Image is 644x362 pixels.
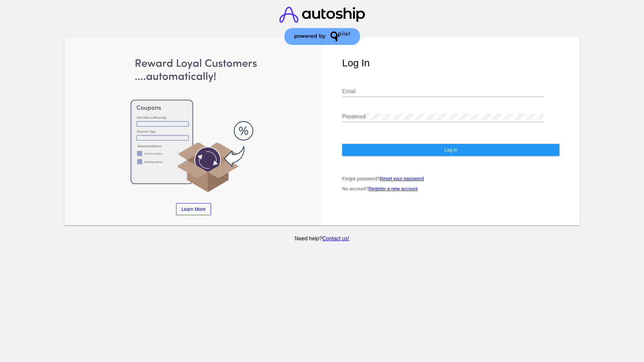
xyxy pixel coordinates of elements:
[342,88,543,95] input: Email
[85,57,302,193] img: Apply Coupons Automatically to Scheduled Orders with QPilot
[342,176,559,181] p: Forgot password?
[369,186,418,191] a: Register a new account
[181,206,206,212] span: Learn More
[342,144,559,156] button: Log In
[322,236,349,241] a: Contact us!
[63,236,581,242] p: Need help?
[342,57,559,69] h1: Log In
[176,203,211,215] a: Learn More
[342,186,559,191] p: No account?
[380,176,424,181] a: Reset your password
[444,147,457,153] span: Log In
